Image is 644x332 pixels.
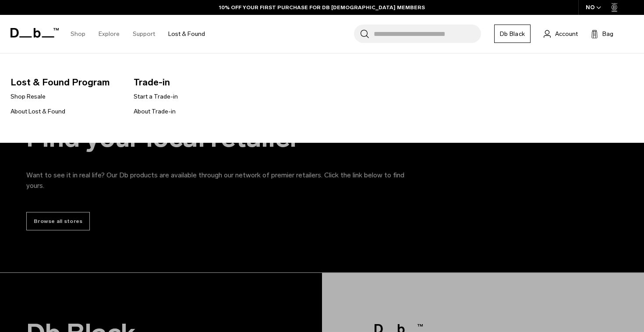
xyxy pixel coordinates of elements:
[591,28,613,39] button: Bag
[134,75,243,89] span: Trade-in
[494,25,531,43] a: Db Black
[11,75,120,89] span: Lost & Found Program
[134,107,176,116] a: About Trade-in
[168,18,205,49] a: Lost & Found
[11,107,65,116] a: About Lost & Found
[71,18,85,49] a: Shop
[219,4,425,11] a: 10% OFF YOUR FIRST PURCHASE FOR DB [DEMOGRAPHIC_DATA] MEMBERS
[64,15,212,53] nav: Main Navigation
[555,29,578,39] span: Account
[99,18,120,49] a: Explore
[11,92,46,101] a: Shop Resale
[133,18,155,49] a: Support
[602,29,613,39] span: Bag
[134,92,178,101] a: Start a Trade-in
[544,28,578,39] a: Account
